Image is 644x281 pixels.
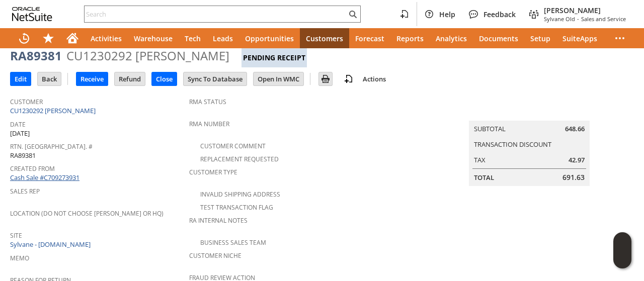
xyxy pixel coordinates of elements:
input: Print [319,72,332,85]
a: Recent Records [12,28,36,48]
a: Total [474,173,494,182]
a: Reports [390,28,430,48]
a: Documents [473,28,524,48]
span: Sylvane Old [544,15,575,23]
span: - [577,15,579,23]
svg: Shortcuts [42,32,54,44]
a: Replacement Requested [200,155,279,163]
a: Activities [85,28,128,48]
a: Date [10,120,26,129]
a: Sales Rep [10,187,40,196]
span: Forecast [355,34,384,43]
a: Business Sales Team [200,238,266,247]
caption: Summary [469,105,590,121]
a: Customer Comment [200,142,266,150]
span: Reports [396,34,424,43]
span: Help [439,10,455,19]
span: [PERSON_NAME] [544,6,626,15]
input: Close [152,72,177,85]
a: Subtotal [474,124,506,133]
input: Refund [115,72,145,85]
a: Customers [300,28,349,48]
svg: Home [66,32,78,44]
svg: Recent Records [18,32,30,44]
span: Activities [91,34,122,43]
a: Setup [524,28,556,48]
iframe: Click here to launch Oracle Guided Learning Help Panel [613,232,631,268]
a: CU1230292 [PERSON_NAME] [10,106,98,115]
a: Location (Do Not Choose [PERSON_NAME] or HQ) [10,209,164,218]
span: Tech [185,34,201,43]
div: Shortcuts [36,28,60,48]
svg: Search [347,8,359,20]
a: Customer Niche [189,251,242,260]
a: Site [10,231,22,240]
span: Setup [530,34,550,43]
span: Feedback [484,10,516,19]
a: Created From [10,164,55,173]
input: Sync To Database [184,72,247,85]
a: Sylvane - [DOMAIN_NAME] [10,240,93,249]
input: Open In WMC [254,72,303,85]
a: Actions [359,74,390,83]
a: Forecast [349,28,390,48]
span: Documents [479,34,518,43]
span: Sales and Service [581,15,626,23]
a: Tax [474,155,486,164]
a: Invalid Shipping Address [200,190,280,199]
img: Print [319,73,332,85]
span: Leads [213,34,233,43]
span: RA89381 [10,151,36,160]
span: Analytics [436,34,467,43]
span: 648.66 [565,124,585,134]
svg: logo [12,7,52,21]
input: Edit [11,72,31,85]
a: Transaction Discount [474,140,551,149]
span: SuiteApps [562,34,597,43]
span: [DATE] [10,129,30,138]
a: Tech [179,28,207,48]
a: Cash Sale #C709273931 [10,173,79,182]
a: RA Internal Notes [189,216,248,225]
span: 42.97 [569,155,585,165]
span: Warehouse [134,34,173,43]
a: Rtn. [GEOGRAPHIC_DATA]. # [10,142,93,151]
span: Oracle Guided Learning Widget. To move around, please hold and drag [613,251,631,269]
img: add-record.svg [343,73,355,85]
a: Warehouse [128,28,179,48]
a: RMA Number [189,120,229,128]
input: Search [85,8,347,20]
a: Customer [10,98,43,106]
div: Pending Receipt [242,48,307,67]
span: 691.63 [562,172,585,182]
span: Opportunities [245,34,294,43]
input: Back [38,72,61,85]
span: Customers [306,34,343,43]
div: More menus [608,28,632,48]
a: Home [60,28,85,48]
a: Analytics [430,28,473,48]
a: Leads [207,28,239,48]
div: RA89381 [10,48,62,64]
a: SuiteApps [556,28,603,48]
a: Opportunities [239,28,300,48]
a: RMA Status [189,98,226,106]
input: Receive [76,72,108,85]
a: Memo [10,254,29,262]
div: CU1230292 [PERSON_NAME] [66,48,229,64]
a: Customer Type [189,168,237,176]
a: Test Transaction Flag [200,203,273,212]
